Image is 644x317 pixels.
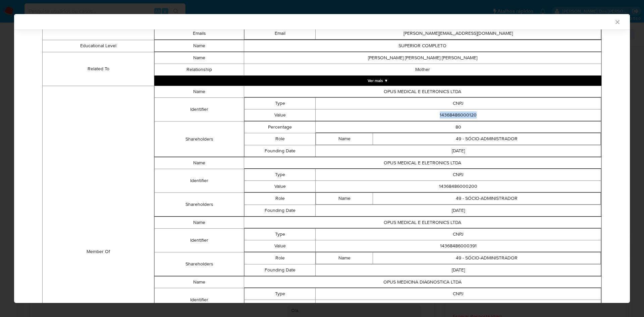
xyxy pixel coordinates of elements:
[155,276,244,288] td: Name
[155,217,244,228] td: Name
[244,52,601,64] td: [PERSON_NAME] [PERSON_NAME] [PERSON_NAME]
[155,52,244,64] td: Name
[316,109,601,121] td: 14368486000120
[316,180,601,192] td: 14368486000200
[155,252,244,276] td: Shareholders
[155,121,244,157] td: Shareholders
[244,86,601,97] td: OPUS MEDICAL E ELETRONICS LTDA
[155,288,244,312] td: Identifier
[244,300,316,311] td: Value
[155,169,244,192] td: Identifier
[316,300,601,311] td: 23214692000176
[244,145,316,157] td: Founding Date
[14,14,630,303] div: closure-recommendation-modal
[244,252,316,264] td: Role
[155,64,244,75] td: Relationship
[154,76,601,86] button: Expand array
[244,97,316,109] td: Type
[316,133,373,145] td: Name
[244,121,316,133] td: Percentage
[155,86,244,97] td: Name
[244,264,316,276] td: Founding Date
[244,205,316,216] td: Founding Date
[614,19,620,25] button: Fechar a janela
[244,276,601,288] td: OPUS MEDICINA DIAGNOSTICA LTDA
[373,133,601,145] td: 49 - SÓCIO-ADMINISTRADOR
[43,40,154,52] td: Educational Level
[244,109,316,121] td: Value
[244,228,316,240] td: Type
[316,145,601,157] td: [DATE]
[316,252,373,264] td: Name
[155,228,244,252] td: Identifier
[373,252,601,264] td: 49 - SÓCIO-ADMINISTRADOR
[316,97,601,109] td: CNPJ
[244,288,316,300] td: Type
[244,192,316,205] td: Role
[155,27,244,39] td: Emails
[244,157,601,169] td: OPUS MEDICAL E ELETRONICS LTDA
[316,228,601,240] td: CNPJ
[316,264,601,276] td: [DATE]
[244,40,601,52] td: SUPERIOR COMPLETO
[43,52,154,86] td: Related To
[316,169,601,180] td: CNPJ
[373,192,601,204] td: 49 - SÓCIO-ADMINISTRADOR
[244,27,316,39] td: Email
[316,192,373,204] td: Name
[316,288,601,300] td: CNPJ
[155,97,244,121] td: Identifier
[155,192,244,217] td: Shareholders
[244,64,601,75] td: Mother
[155,157,244,169] td: Name
[244,169,316,180] td: Type
[244,240,316,252] td: Value
[316,240,601,252] td: 14368486000391
[316,205,601,216] td: [DATE]
[316,27,601,39] td: [PERSON_NAME][EMAIL_ADDRESS][DOMAIN_NAME]
[244,180,316,192] td: Value
[155,40,244,52] td: Name
[244,217,601,228] td: OPUS MEDICAL E ELETRONICS LTDA
[316,121,601,133] td: 80
[244,133,316,145] td: Role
